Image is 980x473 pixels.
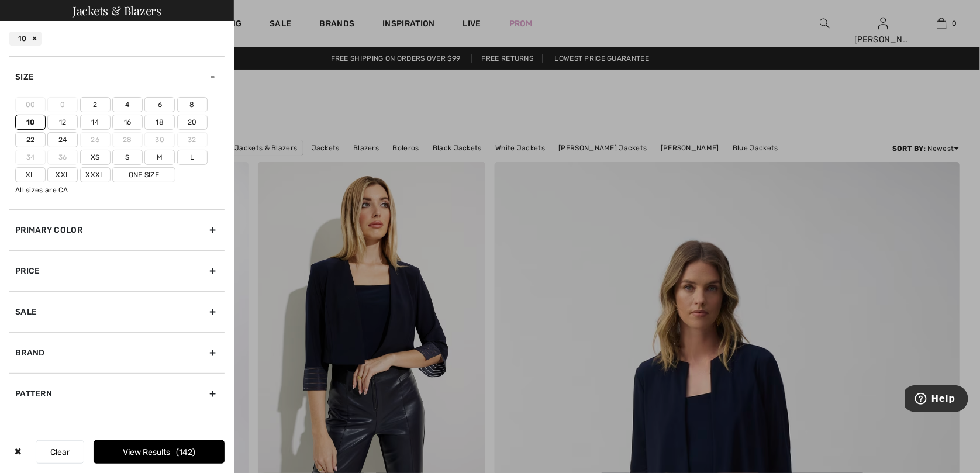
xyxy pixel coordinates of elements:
[112,167,175,182] label: One Size
[15,185,225,195] div: All sizes are CA
[9,291,225,332] div: Sale
[80,97,111,112] label: 2
[36,440,84,464] button: Clear
[9,250,225,291] div: Price
[47,167,78,182] label: Xxl
[15,150,46,165] label: 34
[112,150,143,165] label: S
[176,447,195,457] span: 142
[177,132,208,147] label: 32
[9,440,26,464] div: ✖
[144,150,175,165] label: M
[177,115,208,130] label: 20
[80,167,111,182] label: Xxxl
[9,32,42,46] div: 10
[112,115,143,130] label: 16
[9,209,225,250] div: Primary Color
[94,440,225,464] button: View Results142
[144,115,175,130] label: 18
[80,132,111,147] label: 26
[47,97,78,112] label: 0
[47,132,78,147] label: 24
[15,132,46,147] label: 22
[15,97,46,112] label: 00
[112,132,143,147] label: 28
[80,115,111,130] label: 14
[47,150,78,165] label: 36
[80,150,111,165] label: Xs
[15,115,46,130] label: 10
[9,373,225,414] div: Pattern
[144,132,175,147] label: 30
[905,385,968,415] iframe: Opens a widget where you can find more information
[177,150,208,165] label: L
[9,56,225,97] div: Size
[9,332,225,373] div: Brand
[177,97,208,112] label: 8
[47,115,78,130] label: 12
[112,97,143,112] label: 4
[144,97,175,112] label: 6
[15,167,46,182] label: Xl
